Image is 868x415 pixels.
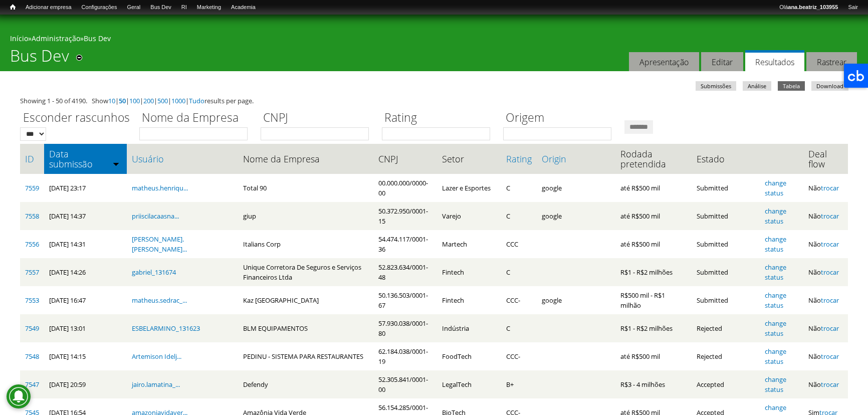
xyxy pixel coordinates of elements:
a: Origin [542,154,611,164]
td: Martech [437,230,501,258]
a: Tudo [189,96,204,105]
strong: ana.beatriz_103955 [788,4,838,10]
a: trocar [821,212,839,221]
a: Academia [226,3,261,13]
th: Estado [692,144,760,174]
td: R$500 mil - R$1 milhão [615,286,691,314]
a: trocar [821,380,839,389]
a: change status [765,206,786,226]
a: Apresentação [629,52,699,72]
td: Accepted [692,370,760,398]
a: 100 [129,96,140,105]
td: Não [803,342,848,370]
td: Kaz [GEOGRAPHIC_DATA] [238,286,373,314]
td: Rejected [692,342,760,370]
td: CCC- [501,286,537,314]
label: Origem [503,109,618,127]
td: Submitted [692,202,760,230]
a: Rastrear [806,52,857,72]
a: 7558 [25,212,39,221]
td: CCC [501,230,537,258]
a: change status [765,319,786,338]
a: trocar [821,240,839,249]
td: BLM EQUIPAMENTOS [238,314,373,342]
label: CNPJ [261,109,375,127]
td: R$3 - 4 milhões [615,370,691,398]
a: matheus.henriqu... [132,183,188,192]
span: Início [10,4,16,11]
img: ordem crescente [113,160,119,167]
a: trocar [821,352,839,361]
a: 7557 [25,268,39,277]
a: 1000 [171,96,185,105]
a: Download [811,81,848,91]
td: 57.930.038/0001-80 [373,314,437,342]
a: Data submissão [49,149,122,169]
td: C [501,202,537,230]
a: 7548 [25,352,39,361]
label: Rating [382,109,497,127]
a: Adicionar empresa [21,3,77,13]
td: 54.474.117/0001-36 [373,230,437,258]
a: Administração [32,34,80,43]
td: Total 90 [238,174,373,202]
td: CCC- [501,342,537,370]
td: google [537,202,616,230]
a: gabriel_131674 [132,268,176,277]
td: Não [803,314,848,342]
td: Não [803,174,848,202]
a: Bus Dev [84,34,111,43]
a: change status [765,375,786,394]
a: Oláana.beatriz_103955 [774,3,843,13]
td: R$1 - R$2 milhões [615,314,691,342]
td: Italians Corp [238,230,373,258]
td: até R$500 mil [615,202,691,230]
td: Lazer e Esportes [437,174,501,202]
td: C [501,174,537,202]
a: trocar [821,268,839,277]
a: Usuário [132,154,233,164]
a: priiscilacaasna... [132,212,179,221]
label: Nome da Empresa [139,109,254,127]
a: 50 [119,96,126,105]
a: change status [765,178,786,197]
td: Defendy [238,370,373,398]
label: Esconder rascunhos [20,109,133,127]
a: Editar [701,52,743,72]
a: Rating [506,154,532,164]
a: trocar [821,324,839,333]
a: 7547 [25,380,39,389]
td: 52.305.841/0001-00 [373,370,437,398]
a: 7559 [25,183,39,192]
a: change status [765,235,786,254]
td: Não [803,258,848,286]
a: 7556 [25,240,39,249]
a: RI [176,3,192,13]
a: 7553 [25,296,39,305]
td: 50.372.950/0001-15 [373,202,437,230]
td: Fintech [437,286,501,314]
a: 7549 [25,324,39,333]
a: Bus Dev [145,3,176,13]
a: Marketing [192,3,226,13]
td: [DATE] 14:15 [44,342,127,370]
a: trocar [821,183,839,192]
a: Sair [843,3,863,13]
td: Submitted [692,230,760,258]
a: Análise [743,81,771,91]
td: [DATE] 20:59 [44,370,127,398]
td: [DATE] 23:17 [44,174,127,202]
th: Nome da Empresa [238,144,373,174]
td: Submitted [692,174,760,202]
td: Não [803,370,848,398]
td: Não [803,230,848,258]
td: 52.823.634/0001-48 [373,258,437,286]
td: google [537,174,616,202]
td: Submitted [692,258,760,286]
td: LegalTech [437,370,501,398]
td: Não [803,202,848,230]
td: C [501,314,537,342]
td: Indústria [437,314,501,342]
a: change status [765,291,786,310]
a: 200 [143,96,154,105]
